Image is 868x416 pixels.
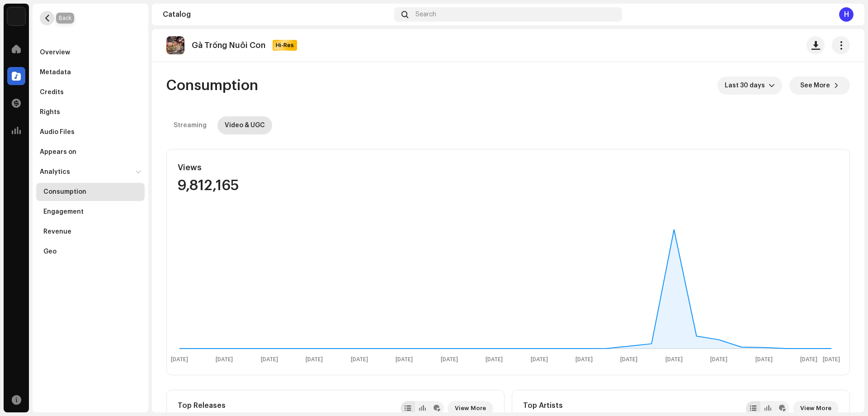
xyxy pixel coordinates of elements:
text: [DATE] [396,357,413,363]
text: [DATE] [710,357,727,363]
text: [DATE] [755,357,773,363]
text: [DATE] [486,357,503,363]
text: [DATE] [261,357,278,363]
text: [DATE] [171,357,188,363]
div: Rights [40,109,60,116]
span: Search [415,11,436,18]
img: 7fbbb78b-db6b-40ea-ba37-3ba6d6e11c09 [166,36,184,54]
img: de0d2825-999c-4937-b35a-9adca56ee094 [7,7,25,25]
span: Hi-Res [274,42,296,49]
div: Streaming [174,116,207,134]
re-m-nav-item: Revenue [36,223,145,241]
button: See More [789,77,850,95]
div: Top Artists [523,401,585,410]
div: Geo [43,248,57,255]
span: See More [800,77,830,95]
text: [DATE] [823,357,840,363]
div: Revenue [43,228,71,235]
button: View More [448,401,493,416]
re-m-nav-item: Credits [36,83,145,101]
div: Credits [40,89,64,96]
text: [DATE] [665,357,683,363]
div: Appears on [40,148,76,156]
div: Video & UGC [225,116,265,134]
div: Consumption [43,188,86,196]
re-m-nav-item: Rights [36,103,145,121]
text: [DATE] [620,357,637,363]
button: View More [793,401,839,416]
re-m-nav-item: Geo [36,243,145,261]
div: Metadata [40,69,71,76]
div: Engagement [43,208,84,215]
text: [DATE] [531,357,548,363]
re-m-nav-item: Appears on [36,143,145,161]
div: Analytics [40,168,70,176]
div: H [839,7,854,22]
re-m-nav-item: Consumption [36,183,145,201]
span: Consumption [166,77,258,95]
div: Top Releases [178,401,239,410]
re-m-nav-item: Audio Files [36,123,145,141]
div: Audio Files [40,129,75,136]
div: Views [178,160,383,175]
re-m-nav-item: Overview [36,43,145,62]
div: Overview [40,49,70,56]
re-m-nav-item: Metadata [36,63,145,81]
re-m-nav-item: Engagement [36,203,145,221]
text: [DATE] [576,357,593,363]
div: 9,812,165 [178,178,383,193]
text: [DATE] [800,357,817,363]
re-m-nav-dropdown: Analytics [36,163,145,261]
text: [DATE] [216,357,233,363]
div: Catalog [163,11,391,18]
p: Gà Trống Nuôi Con [192,41,265,50]
text: [DATE] [441,357,458,363]
text: [DATE] [306,357,323,363]
div: dropdown trigger [769,77,775,95]
span: Last 30 days [725,77,769,95]
text: [DATE] [351,357,368,363]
